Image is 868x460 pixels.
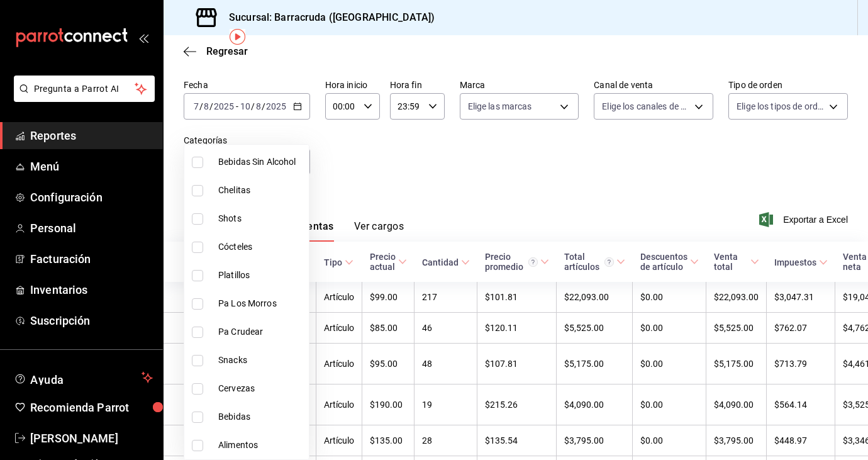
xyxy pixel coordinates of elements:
[218,439,304,452] span: Alimentos
[218,184,304,197] span: Chelitas
[218,297,304,310] span: Pa Los Morros
[218,212,304,225] span: Shots
[218,155,304,169] span: Bebidas Sin Alcohol
[230,29,245,45] img: Tooltip marker
[218,269,304,282] span: Platillos
[218,382,304,395] span: Cervezas
[218,410,304,424] span: Bebidas
[218,325,304,339] span: Pa Crudear
[218,240,304,254] span: Cócteles
[218,354,304,367] span: Snacks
